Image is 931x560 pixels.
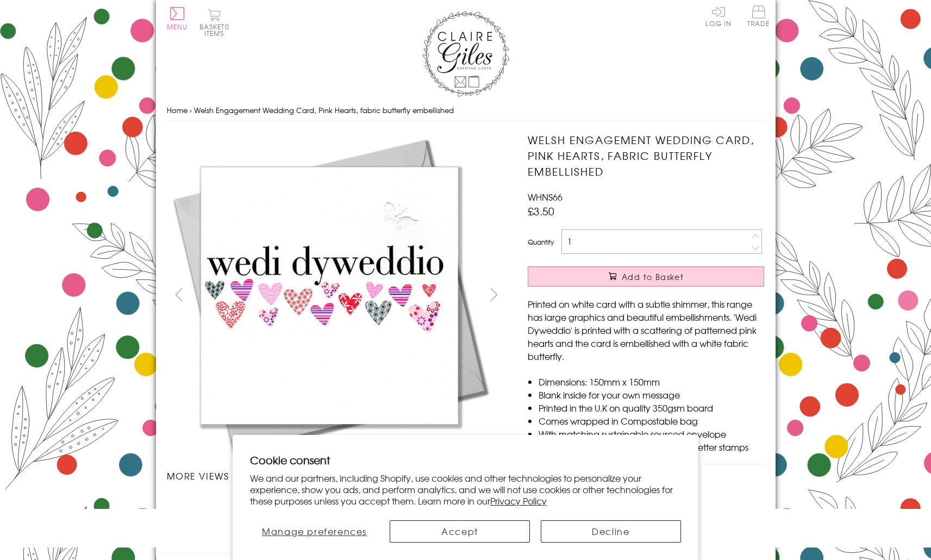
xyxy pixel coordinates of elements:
button: Manage preferences [250,520,379,543]
a: Privacy Policy [490,494,547,507]
span: › [190,105,192,115]
li: Blank inside for your own message [539,388,764,401]
button: next [482,282,506,307]
span: Add to Basket [622,271,684,282]
nav: breadcrumbs [167,99,765,122]
span: Manage preferences [262,525,367,538]
button: Accept [390,520,530,543]
span: 0 items [204,22,229,38]
p: We and our partners, including Shopify, use cookies and other technologies to personalize your ex... [250,472,681,506]
ul: Carousel Pagination [167,493,507,517]
img: Welsh Engagement Wedding Card, Pink Hearts, fabric butterfly embellished [209,506,209,507]
button: Menu [167,7,188,30]
span: WHNS66 [528,190,563,203]
img: Claire Giles Greetings Cards [422,11,509,97]
h2: Cookie consent [250,452,681,468]
a: Home [167,105,188,115]
p: Printed on white card with a subtle shimmer, this range has large graphics and beautiful embellis... [528,297,764,363]
a: Log In [705,5,732,27]
li: With matching sustainable sourced envelope [539,427,764,440]
span: £3.50 [528,203,554,219]
span: Menu [167,22,188,32]
li: Comes wrapped in Compostable bag [539,414,764,427]
button: Decline [541,520,681,543]
button: Basket0 items [199,9,229,36]
span: Trade [747,5,770,27]
a: Trade [747,5,770,29]
li: Carousel Page 1 (Current Slide) [167,493,252,517]
li: Dimensions: 150mm x 150mm [539,375,764,388]
h3: More views [167,469,507,482]
img: Welsh Engagement Wedding Card, Pink Hearts, fabric butterfly embellished [167,132,493,458]
button: Add to Basket [528,266,764,287]
span: Welsh Engagement Wedding Card, Pink Hearts, fabric butterfly embellished [194,105,454,115]
h1: Welsh Engagement Wedding Card, Pink Hearts, fabric butterfly embellished [528,132,764,179]
button: prev [167,282,191,307]
label: Quantity [528,237,554,247]
li: Printed in the U.K on quality 350gsm board [539,401,764,414]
